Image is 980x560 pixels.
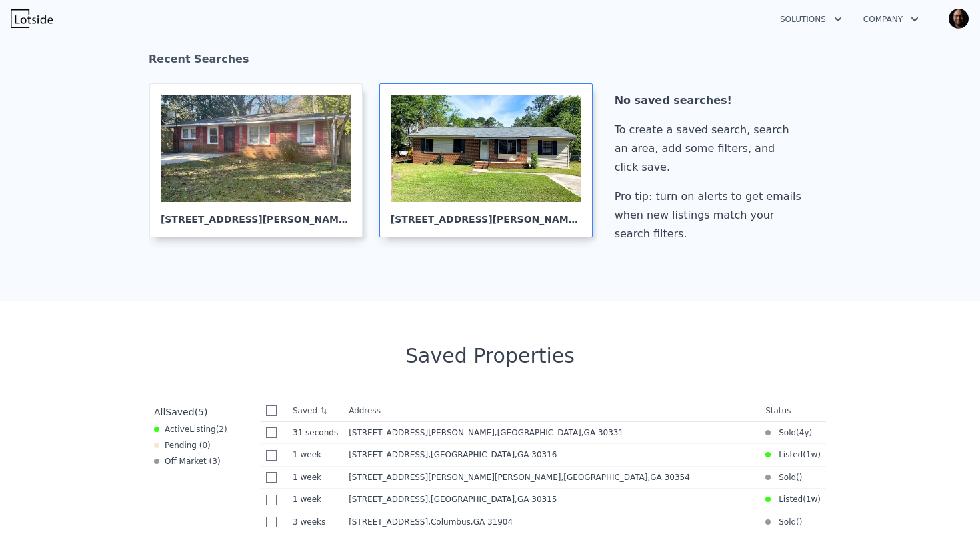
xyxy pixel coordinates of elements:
[515,450,557,459] span: , GA 30316
[428,517,518,527] span: , Columbus
[771,494,806,505] span: Listed (
[809,427,813,438] span: )
[293,449,338,460] time: 2025-09-09 21:47
[154,440,211,451] div: Pending ( 0 )
[771,427,799,438] span: Sold (
[471,517,513,527] span: , GA 31904
[165,424,227,435] span: Active ( 2 )
[799,427,809,438] time: 2021-05-05 08:00
[293,517,338,527] time: 2025-08-27 09:35
[799,517,803,527] span: )
[349,517,428,527] span: [STREET_ADDRESS]
[428,495,562,504] span: , [GEOGRAPHIC_DATA]
[647,473,689,482] span: , GA 30354
[349,450,428,459] span: [STREET_ADDRESS]
[771,517,799,527] span: Sold (
[806,449,817,460] time: 2025-09-10 04:22
[293,494,338,505] time: 2025-09-09 14:00
[515,495,557,504] span: , GA 30315
[161,202,351,226] div: [STREET_ADDRESS][PERSON_NAME] , [GEOGRAPHIC_DATA]
[293,427,338,438] time: 2025-09-17 06:38
[287,400,343,421] th: Saved
[349,473,561,482] span: [STREET_ADDRESS][PERSON_NAME][PERSON_NAME]
[165,407,194,417] span: Saved
[379,83,603,237] a: [STREET_ADDRESS][PERSON_NAME], [GEOGRAPHIC_DATA]
[391,202,581,226] div: [STREET_ADDRESS][PERSON_NAME] , [GEOGRAPHIC_DATA]
[495,428,629,437] span: , [GEOGRAPHIC_DATA]
[615,91,807,110] div: No saved searches!
[343,400,760,422] th: Address
[771,449,806,460] span: Listed (
[615,121,807,177] div: To create a saved search, search an area, add some filters, and click save.
[817,494,821,505] span: )
[154,405,207,419] div: All ( 5 )
[760,400,826,422] th: Status
[349,428,495,437] span: [STREET_ADDRESS][PERSON_NAME]
[189,425,216,434] span: Listing
[349,495,428,504] span: [STREET_ADDRESS]
[806,494,817,505] time: 2025-09-08 08:00
[149,344,831,368] div: Saved Properties
[149,83,373,237] a: [STREET_ADDRESS][PERSON_NAME], [GEOGRAPHIC_DATA]
[149,41,831,83] div: Recent Searches
[948,8,969,29] img: avatar
[615,187,807,243] div: Pro tip: turn on alerts to get emails when new listings match your search filters.
[293,472,338,483] time: 2025-09-09 18:28
[561,473,695,482] span: , [GEOGRAPHIC_DATA]
[771,472,799,483] span: Sold (
[817,449,821,460] span: )
[428,450,562,459] span: , [GEOGRAPHIC_DATA]
[769,7,853,31] button: Solutions
[11,9,53,28] img: Lotside
[799,472,803,483] span: )
[853,7,929,31] button: Company
[154,456,221,467] div: Off Market ( 3 )
[581,428,623,437] span: , GA 30331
